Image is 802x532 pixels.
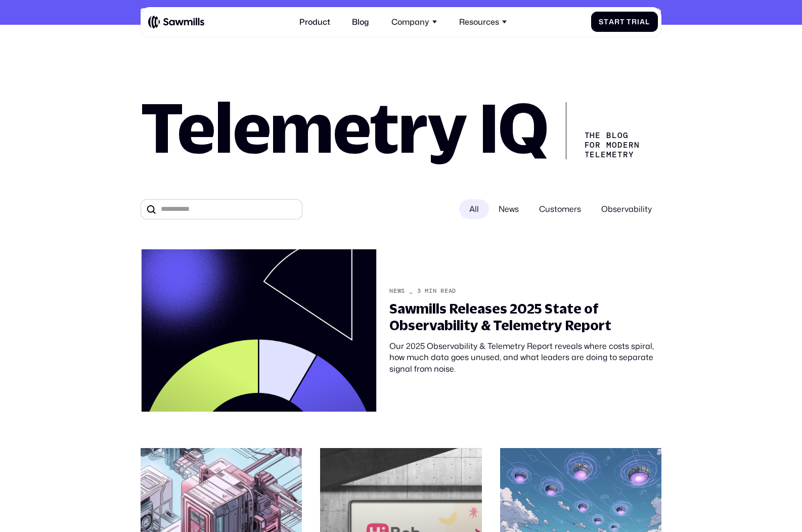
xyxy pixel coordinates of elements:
div: All [459,199,489,219]
div: Sawmills Releases 2025 State of Observability & Telemetry Report [389,300,661,333]
div: _ [409,287,413,294]
div: Resources [453,11,513,33]
div: Company [385,11,443,33]
a: Product [293,11,336,33]
span: News [489,199,529,219]
form: All [141,199,662,219]
span: a [609,18,614,26]
div: Resources [459,17,499,27]
a: Blog [346,11,375,33]
span: a [640,18,645,26]
div: Company [391,17,429,27]
span: l [645,18,650,26]
a: StartTrial [591,12,658,32]
span: i [637,18,640,26]
span: t [620,18,625,26]
div: min read [425,287,456,294]
span: r [632,18,637,26]
span: r [614,18,620,26]
span: Observability [591,199,662,219]
a: News_3min readSawmills Releases 2025 State of Observability & Telemetry ReportOur 2025 Observabil... [133,242,669,419]
div: News [389,287,405,294]
div: 3 [417,287,421,294]
div: Our 2025 Observability & Telemetry Report reveals where costs spiral, how much data goes unused, ... [389,340,661,374]
h1: Telemetry IQ [141,95,548,159]
div: The Blog for Modern telemetry [566,102,646,159]
span: T [627,18,632,26]
span: Customers [529,199,591,219]
span: S [599,18,604,26]
span: t [604,18,609,26]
